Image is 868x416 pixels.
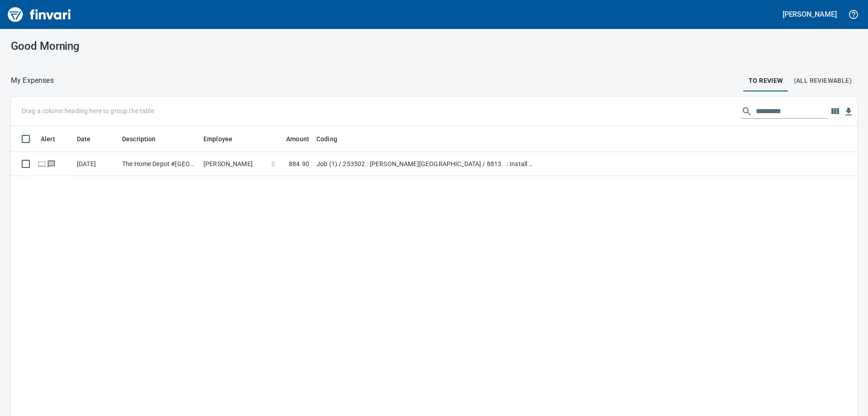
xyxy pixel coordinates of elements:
span: Alert [41,134,67,144]
p: Drag a column heading here to group the table [22,106,154,115]
td: [PERSON_NAME] [200,152,268,176]
span: Amount [274,134,309,144]
span: 884.90 [289,159,309,168]
span: Employee [203,134,232,144]
button: [PERSON_NAME] [780,7,839,21]
td: The Home Depot #[GEOGRAPHIC_DATA] [118,152,200,176]
span: Has messages [47,161,56,167]
span: Description [122,134,168,144]
p: My Expenses [11,75,54,86]
h5: [PERSON_NAME] [783,10,837,19]
span: Alert [41,134,55,144]
span: (All Reviewable) [794,75,852,86]
span: Description [122,134,156,144]
button: Choose columns to display [828,105,842,118]
span: Online transaction [37,161,47,167]
span: $ [271,159,275,168]
button: Download Table [842,105,855,119]
h3: Good Morning [11,40,278,53]
span: Date [77,134,91,144]
span: Employee [203,134,244,144]
span: Coding [316,134,349,144]
img: Finvari [5,4,73,25]
span: To Review [749,75,783,86]
span: Coding [316,134,337,144]
td: Job (1) / 253502.: [PERSON_NAME][GEOGRAPHIC_DATA] / 8813. .: Install Wood Turf Nailer / 3: Material [313,152,539,176]
nav: breadcrumb [11,75,54,86]
td: [DATE] [73,152,118,176]
span: Amount [286,134,309,144]
span: Date [77,134,103,144]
